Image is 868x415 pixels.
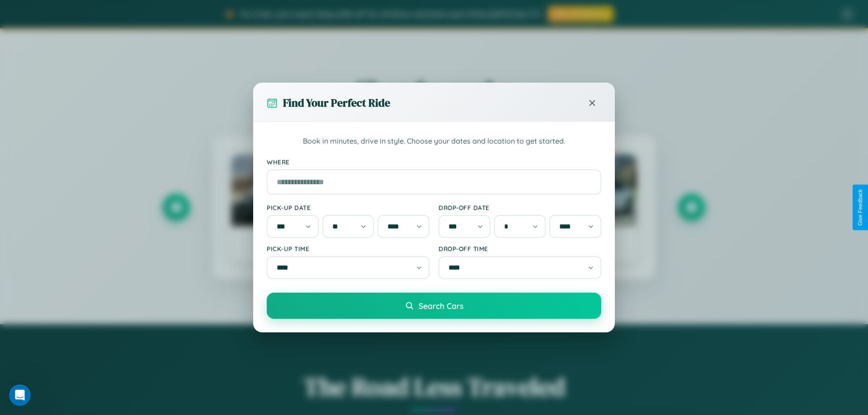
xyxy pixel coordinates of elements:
[283,95,390,110] h3: Find Your Perfect Ride
[267,135,601,147] p: Book in minutes, drive in style. Choose your dates and location to get started.
[439,204,601,211] label: Drop-off Date
[267,204,429,211] label: Pick-up Date
[267,293,601,319] button: Search Cars
[419,301,463,311] span: Search Cars
[267,245,429,252] label: Pick-up Time
[439,245,601,252] label: Drop-off Time
[267,158,601,166] label: Where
